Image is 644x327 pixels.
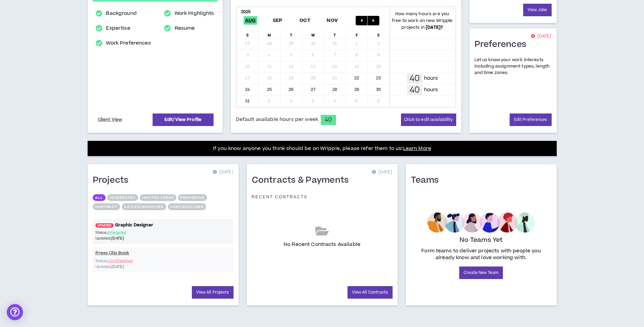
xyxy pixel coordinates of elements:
button: All [93,194,106,201]
h1: Preferences [474,39,532,50]
a: Edit Preferences [510,114,552,126]
span: UPDATED! [95,223,114,228]
i: [DATE] [111,236,124,241]
a: View All Projects [192,286,234,299]
h1: Contracts & Payments [252,175,354,186]
a: Edit/View Profile [153,114,214,126]
p: Recent Contracts [252,194,308,200]
a: Background [106,9,136,18]
p: hours [424,86,438,94]
button: Invited (new) [140,194,176,201]
p: hours [424,75,438,82]
span: Interested [108,230,126,235]
p: [DATE] [531,33,551,40]
img: empty [427,212,535,233]
a: Resume [175,24,195,32]
p: Updated: [95,235,163,241]
div: F [346,28,368,38]
div: T [324,28,346,38]
p: If you know anyone you think should be on Wripple, please refer them to us! [213,145,431,153]
div: S [237,28,259,38]
a: Client View [97,114,124,126]
span: Nov [325,16,339,25]
button: Click to edit availability [401,114,456,126]
h1: Teams [411,175,444,186]
h1: Projects [93,175,134,186]
button: Lost/Declined [168,203,206,210]
div: W [302,28,324,38]
p: Form teams to deliver projects with people you already know and love working with. [414,248,549,261]
span: Oct [298,16,312,25]
p: No Recent Contracts Available [284,241,360,248]
a: View Jobs [523,4,552,16]
p: Status: [95,230,163,235]
a: Work Highlights [175,9,214,18]
a: View All Contracts [348,286,393,299]
span: Aug [244,16,257,25]
a: UPDATED!Graphic Designer [93,222,234,228]
a: Create New Team [459,267,503,279]
p: Let us know your work interests including assignment types, length and time zones. [474,57,552,76]
div: T [281,28,303,38]
span: Default available hours per week [236,116,318,123]
span: Sep [271,16,284,25]
a: Learn More [403,145,431,152]
button: Active/Archived [122,203,166,210]
button: Proposing [178,194,207,201]
p: [DATE] [372,169,392,176]
b: 2025 [241,9,251,15]
p: [DATE] [213,169,233,176]
div: Open Intercom Messenger [7,304,23,320]
button: Interested [107,194,138,201]
button: Contract [93,203,120,210]
div: M [259,28,281,38]
p: How many hours are you free to work on new Wripple projects in [390,10,455,31]
p: No Teams Yet [460,235,503,245]
a: Work Preferences [106,39,151,47]
b: [DATE] ? [426,24,443,30]
a: Expertise [106,24,130,32]
div: S [368,28,390,38]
